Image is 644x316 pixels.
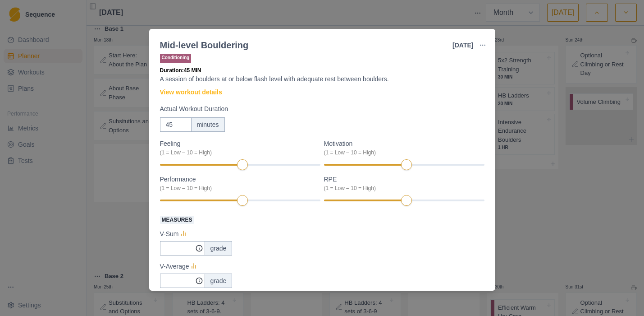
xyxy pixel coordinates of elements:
div: minutes [191,117,225,132]
p: Conditioning [160,52,192,63]
span: Measures [160,216,194,224]
div: Mid-level Bouldering [160,38,249,52]
p: [DATE] [452,41,473,50]
div: (1 = Low – 10 = High) [324,149,479,157]
label: Performance [160,175,315,192]
div: (1 = Low – 10 = High) [324,184,479,192]
p: V-Sum [160,229,179,239]
p: V-Average [160,262,189,271]
label: Feeling [160,139,315,157]
div: (1 = Low – 10 = High) [160,149,315,157]
label: Actual Workout Duration [160,104,479,114]
div: grade [205,274,233,288]
label: Motivation [324,139,479,157]
label: RPE [324,175,479,192]
p: A session of boulders at or below flash level with adequate rest between boulders. [160,74,484,84]
div: grade [205,241,233,256]
a: View workout details [160,88,222,97]
div: (1 = Low – 10 = High) [160,184,315,192]
p: Duration: 45 MIN [160,66,484,74]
